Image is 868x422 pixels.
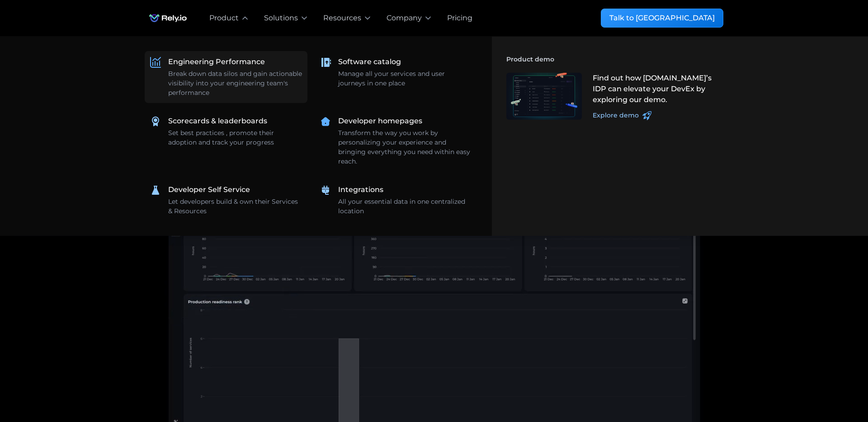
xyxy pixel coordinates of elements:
a: Talk to [GEOGRAPHIC_DATA] [601,9,723,28]
div: Integrations [338,184,383,195]
a: Find out how [DOMAIN_NAME]’s IDP can elevate your DevEx by exploring our demo.Explore demo [501,67,723,126]
div: Company [387,13,422,23]
div: Engineering Performance [168,56,265,67]
div: Software catalog [338,56,401,67]
a: home [145,9,191,27]
a: Pricing [447,13,472,23]
div: Solutions [264,13,298,23]
a: Engineering PerformanceBreak down data silos and gain actionable visibility into your engineering... [145,51,307,103]
a: Scorecards & leaderboardsSet best practices , promote their adoption and track your progress [145,110,307,153]
div: Product [209,13,239,23]
div: Set best practices , promote their adoption and track your progress [168,128,302,147]
div: Explore demo [593,111,639,120]
div: Developer Self Service [168,184,250,195]
div: Resources [323,13,361,23]
div: Manage all your services and user journeys in one place [338,69,472,88]
a: Developer Self ServiceLet developers build & own their Services & Resources [145,179,307,221]
div: Scorecards & leaderboards [168,116,267,127]
div: All your essential data in one centralized location [338,197,472,216]
a: Developer homepagesTransform the way you work by personalizing your experience and bringing every... [315,110,477,172]
img: Rely.io logo [145,9,191,27]
h4: Product demo [506,51,723,67]
div: Break down data silos and gain actionable visibility into your engineering team's performance [168,69,302,98]
div: Developer homepages [338,116,422,127]
div: Find out how [DOMAIN_NAME]’s IDP can elevate your DevEx by exploring our demo. [593,73,718,105]
a: Software catalogManage all your services and user journeys in one place [315,51,477,94]
div: Talk to [GEOGRAPHIC_DATA] [609,13,715,23]
div: Let developers build & own their Services & Resources [168,197,302,216]
a: IntegrationsAll your essential data in one centralized location [315,179,477,221]
div: Transform the way you work by personalizing your experience and bringing everything you need with... [338,128,472,166]
iframe: Chatbot [808,362,855,409]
